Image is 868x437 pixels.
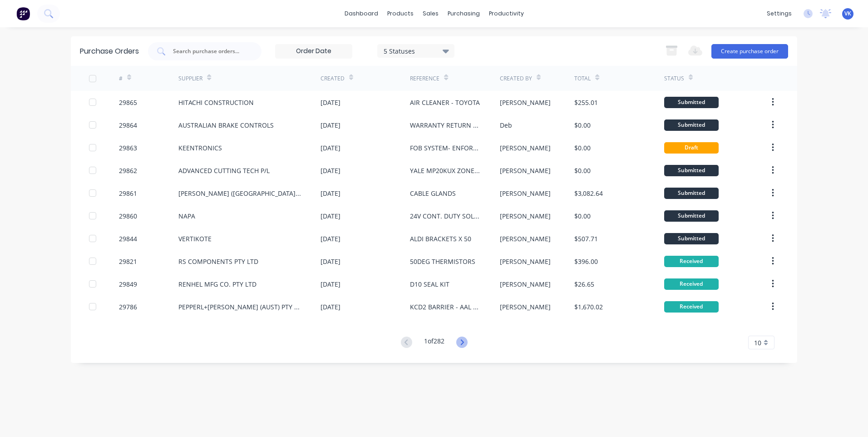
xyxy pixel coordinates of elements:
[119,143,137,153] div: 29863
[276,45,352,58] input: Order Date
[340,7,383,20] a: dashboard
[119,189,137,198] div: 29861
[574,302,603,312] div: $1,670.02
[80,46,139,57] div: Purchase Orders
[321,302,340,312] div: [DATE]
[321,98,340,107] div: [DATE]
[664,97,719,108] div: Submitted
[178,257,258,266] div: RS COMPONENTS PTY LTD
[321,189,340,198] div: [DATE]
[383,7,418,20] div: products
[384,46,449,55] div: 5 Statuses
[410,279,449,289] div: D10 SEAL KIT
[754,338,761,348] span: 10
[178,211,195,221] div: NAPA
[500,257,551,266] div: [PERSON_NAME]
[664,74,684,83] div: Status
[500,189,551,198] div: [PERSON_NAME]
[410,166,481,175] div: YALE MP20KUX ZONE 1 - LASERCUTTING
[119,279,137,289] div: 29849
[574,234,598,243] div: $507.71
[664,233,719,244] div: Submitted
[410,120,481,130] div: WARRANTY RETURN AC6000
[500,234,551,243] div: [PERSON_NAME]
[574,257,598,266] div: $396.00
[500,279,551,289] div: [PERSON_NAME]
[500,98,551,107] div: [PERSON_NAME]
[321,279,340,289] div: [DATE]
[178,279,256,289] div: RENHEL MFG CO. PTY LTD
[664,301,719,313] div: Received
[443,7,484,20] div: purchasing
[500,166,551,175] div: [PERSON_NAME]
[119,120,137,130] div: 29864
[500,74,532,83] div: Created By
[178,143,222,153] div: KEENTRONICS
[500,302,551,312] div: [PERSON_NAME]
[410,302,481,312] div: KCD2 BARRIER - AAL AND STOCK
[119,211,137,221] div: 29860
[178,166,270,175] div: ADVANCED CUTTING TECH P/L
[762,7,796,20] div: settings
[321,143,340,153] div: [DATE]
[664,165,719,176] div: Submitted
[574,211,591,221] div: $0.00
[178,302,302,312] div: PEPPERL+[PERSON_NAME] (AUST) PTY LTD
[664,188,719,199] div: Submitted
[178,74,202,83] div: Supplier
[711,44,788,59] button: Create purchase order
[574,120,591,130] div: $0.00
[574,189,603,198] div: $3,082.64
[844,10,851,18] span: VK
[321,234,340,243] div: [DATE]
[410,189,456,198] div: CABLE GLANDS
[178,234,212,243] div: VERTIKOTE
[574,143,591,153] div: $0.00
[410,143,481,153] div: FOB SYSTEM- ENFORCER CPD25
[119,234,137,243] div: 29844
[410,74,439,83] div: Reference
[664,119,719,131] div: Submitted
[500,143,551,153] div: [PERSON_NAME]
[664,278,719,290] div: Received
[484,7,528,20] div: productivity
[574,74,591,83] div: Total
[410,98,480,107] div: AIR CLEANER - TOYOTA
[500,120,512,130] div: Deb
[424,336,444,349] div: 1 of 282
[410,211,481,221] div: 24V CONT. DUTY SOLENOID - CROWN X 2
[178,120,274,130] div: AUSTRALIAN BRAKE CONTROLS
[321,166,340,175] div: [DATE]
[410,257,475,266] div: 50DEG THERMISTORS
[321,211,340,221] div: [DATE]
[321,74,345,83] div: Created
[119,74,123,83] div: #
[119,166,137,175] div: 29862
[664,210,719,222] div: Submitted
[321,257,340,266] div: [DATE]
[119,302,137,312] div: 29786
[172,47,247,56] input: Search purchase orders...
[664,142,719,154] div: Draft
[16,7,30,20] img: Factory
[574,166,591,175] div: $0.00
[418,7,443,20] div: sales
[119,257,137,266] div: 29821
[178,189,302,198] div: [PERSON_NAME] ([GEOGRAPHIC_DATA]) PTY LTD
[664,256,719,267] div: Received
[119,98,137,107] div: 29865
[321,120,340,130] div: [DATE]
[500,211,551,221] div: [PERSON_NAME]
[178,98,254,107] div: HITACHI CONSTRUCTION
[410,234,471,243] div: ALDI BRACKETS X 50
[574,98,598,107] div: $255.01
[574,279,594,289] div: $26.65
